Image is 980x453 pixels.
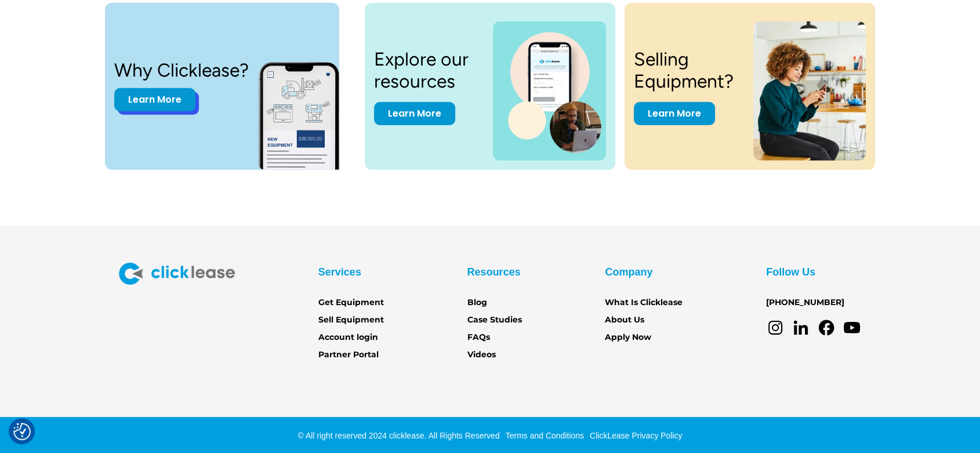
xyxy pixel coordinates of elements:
div: Services [318,263,361,281]
h3: Explore our resources [374,48,479,93]
a: Learn More [374,102,455,125]
a: [PHONE_NUMBER] [766,296,844,309]
a: What Is Clicklease [605,296,683,309]
img: a woman sitting on a stool looking at her cell phone [753,21,866,161]
a: Case Studies [467,314,522,327]
h3: Selling Equipment? [634,48,739,93]
a: Sell Equipment [318,314,384,327]
a: About Us [605,314,644,327]
a: Partner Portal [318,349,379,361]
div: Resources [467,263,521,281]
div: © All right reserved 2024 clicklease. All Rights Reserved [298,430,500,441]
a: Apply Now [605,331,651,344]
a: Terms and Conditions [503,431,584,440]
a: Learn More [114,88,195,111]
a: Videos [467,349,496,361]
div: Company [605,263,652,281]
a: ClickLease Privacy Policy [587,431,683,440]
a: FAQs [467,331,490,344]
h3: Why Clicklease? [114,59,249,81]
img: New equipment quote on the screen of a smart phone [258,49,360,170]
img: a photo of a man on a laptop and a cell phone [493,21,606,161]
button: Consent Preferences [13,423,31,440]
a: Learn More [634,102,715,125]
img: Revisit consent button [13,423,31,440]
a: Get Equipment [318,296,384,309]
div: Follow Us [766,263,815,281]
a: Blog [467,296,487,309]
a: Account login [318,331,378,344]
img: Clicklease logo [119,263,235,285]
